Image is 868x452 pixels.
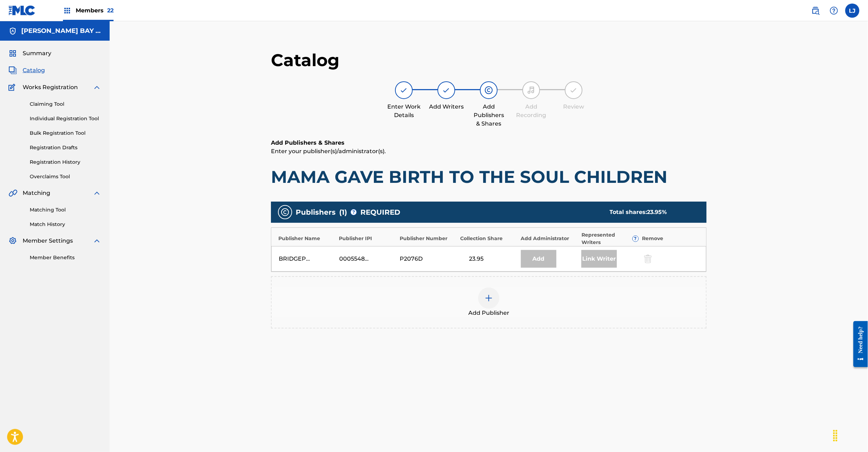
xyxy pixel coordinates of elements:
[8,66,17,75] img: Catalog
[8,66,45,75] a: CatalogCatalog
[23,66,45,75] span: Catalog
[30,254,101,261] a: Member Benefits
[23,189,50,197] span: Matching
[93,237,101,245] img: expand
[351,209,357,215] span: ?
[8,237,17,245] img: Member Settings
[23,237,73,245] span: Member Settings
[30,206,101,214] a: Matching Tool
[8,83,18,92] img: Works Registration
[556,103,591,111] div: Review
[63,6,71,15] img: Top Rightsholders
[833,418,868,452] iframe: Chat Widget
[581,231,638,246] div: Represented Writers
[30,115,101,122] a: Individual Registration Tool
[278,235,335,242] div: Publisher Name
[442,86,451,94] img: step indicator icon for Add Writers
[647,209,667,215] span: 23.95 %
[8,27,17,35] img: Accounts
[271,147,707,156] p: Enter your publisher(s)/administrator(s).
[23,49,51,58] span: Summary
[281,208,289,216] img: publishers
[8,49,17,58] img: Summary
[8,49,51,58] a: SummarySummary
[642,235,699,242] div: Remove
[30,158,101,166] a: Registration History
[830,6,838,15] img: help
[429,103,464,111] div: Add Writers
[569,86,578,94] img: step indicator icon for Review
[21,27,101,35] h5: SHELLY BAY MUSIC
[8,189,17,197] img: Matching
[830,425,841,446] div: Drag
[339,235,396,242] div: Publisher IPI
[485,86,493,94] img: step indicator icon for Add Publishers & Shares
[809,4,823,18] a: Public Search
[527,86,536,94] img: step indicator icon for Add Recording
[271,166,707,187] h1: MAMA GAVE BIRTH TO THE SOUL CHILDREN
[93,83,101,92] img: expand
[8,5,36,16] img: MLC Logo
[811,6,820,15] img: search
[845,4,860,18] div: User Menu
[460,235,517,242] div: Collection Share
[848,316,868,373] iframe: Resource Center
[468,309,509,317] span: Add Publisher
[76,6,114,15] span: Members
[471,103,507,128] div: Add Publishers & Shares
[610,208,693,216] div: Total shares:
[271,50,707,71] h1: Catalog
[485,294,493,302] img: add
[23,83,78,92] span: Works Registration
[93,189,101,197] img: expand
[827,4,841,18] div: Help
[271,139,707,147] h6: Add Publishers & Shares
[30,173,101,180] a: Overclaims Tool
[30,144,101,151] a: Registration Drafts
[521,235,578,242] div: Add Administrator
[296,207,336,218] span: Publishers
[107,7,114,14] span: 22
[30,100,101,108] a: Claiming Tool
[400,86,408,94] img: step indicator icon for Enter Work Details
[30,129,101,137] a: Bulk Registration Tool
[30,221,101,228] a: Match History
[360,207,400,218] span: REQUIRED
[400,235,457,242] div: Publisher Number
[514,103,549,120] div: Add Recording
[386,103,422,120] div: Enter Work Details
[339,207,347,218] span: ( 1 )
[633,236,638,242] span: ?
